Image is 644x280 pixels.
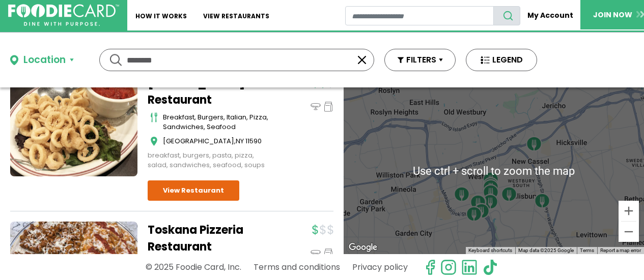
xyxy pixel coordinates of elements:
p: © 2025 Foodie Card, Inc. [146,258,241,276]
div: Ristorante Venere [534,193,550,209]
div: breakfast, burgers, italian, pizza, sandwiches, seafood [163,112,275,132]
button: LEGEND [466,49,537,71]
button: Location [10,53,74,68]
div: Cardinali Bakery - Carle Place [454,186,470,202]
a: Terms [580,247,594,253]
button: Zoom out [619,222,639,242]
input: restaurant search [345,6,493,25]
img: pickup_icon.svg [323,248,333,259]
a: Report a map error [600,247,641,253]
button: FILTERS [384,49,456,71]
img: tiktok.svg [482,259,498,275]
div: 5 de Mayo Mexican Restaurant [501,186,517,202]
span: 11590 [245,136,262,146]
div: AG Steakhouse [473,203,490,219]
div: Bango - Westbury [470,194,486,210]
img: linkedin.svg [461,259,478,275]
svg: check us out on facebook [422,259,438,275]
button: Zoom in [619,201,639,221]
img: cutlery_icon.svg [150,112,158,122]
div: Monroe's Restaurant [483,177,499,193]
span: Map data ©2025 Google [518,247,574,253]
a: [PERSON_NAME] Restaurant [148,75,275,108]
a: Terms and conditions [254,258,340,276]
div: Marco Polo's [526,136,542,152]
img: FoodieCard; Eat, Drink, Save, Donate [8,4,119,26]
a: Privacy policy [352,258,408,276]
div: Taste Greek Grill - Westbury [482,194,498,210]
button: search [493,6,520,25]
div: Toskana Pizzeria Restaurant [483,179,499,195]
div: Cena081 [483,184,499,200]
div: breakfast, burgers, pasta, pizza, salad, sandwiches, seafood, soups [148,150,275,170]
a: Open this area in Google Maps (opens a new window) [346,241,380,254]
img: dinein_icon.svg [311,102,321,112]
a: My Account [520,6,580,25]
img: pickup_icon.svg [323,102,333,112]
div: Location [23,53,66,68]
div: City Cellar [466,206,482,222]
img: Google [346,241,380,254]
button: Keyboard shortcuts [468,247,512,254]
img: dinein_icon.svg [311,248,321,259]
span: NY [236,136,244,146]
span: [GEOGRAPHIC_DATA] [163,136,234,146]
img: map_icon.svg [150,136,158,146]
a: View Restaurant [148,180,239,201]
div: Lauren's Liquors [483,171,499,188]
div: , [163,136,275,146]
a: Toskana Pizzeria Restaurant [148,222,275,255]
